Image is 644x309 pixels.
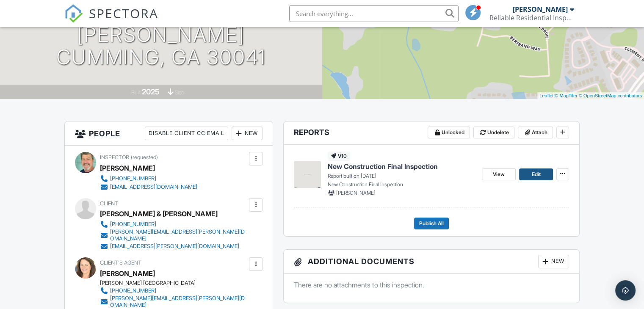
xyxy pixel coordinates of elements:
a: © MapTiler [555,93,578,98]
a: [EMAIL_ADDRESS][PERSON_NAME][DOMAIN_NAME] [100,242,247,251]
a: [PHONE_NUMBER] [100,220,247,229]
span: Built [131,89,141,96]
span: SPECTORA [89,4,158,22]
div: [PERSON_NAME][EMAIL_ADDRESS][PERSON_NAME][DOMAIN_NAME] [110,229,247,242]
span: slab [175,89,184,96]
div: [PERSON_NAME] [513,5,568,14]
div: [EMAIL_ADDRESS][DOMAIN_NAME] [110,184,197,190]
a: [PERSON_NAME][EMAIL_ADDRESS][PERSON_NAME][DOMAIN_NAME] [100,229,247,242]
span: Client's Agent [100,259,141,266]
div: Reliable Residential Inspections [489,14,574,22]
a: [PHONE_NUMBER] [100,287,247,295]
img: The Best Home Inspection Software - Spectora [64,4,83,23]
a: [PERSON_NAME] [100,267,155,280]
div: [PERSON_NAME] [100,162,155,174]
div: [PHONE_NUMBER] [110,175,156,182]
span: Client [100,200,118,207]
div: [PERSON_NAME] & [PERSON_NAME] [100,207,218,220]
input: Search everything... [289,5,459,22]
div: [EMAIL_ADDRESS][PERSON_NAME][DOMAIN_NAME] [110,243,239,250]
h3: People [65,121,273,146]
a: Leaflet [539,93,553,98]
a: [PHONE_NUMBER] [100,174,197,183]
div: [PHONE_NUMBER] [110,287,156,294]
div: [PERSON_NAME][EMAIL_ADDRESS][PERSON_NAME][DOMAIN_NAME] [110,295,247,309]
a: SPECTORA [64,11,158,29]
p: There are no attachments to this inspection. [294,280,569,290]
div: Open Intercom Messenger [615,280,636,301]
div: Disable Client CC Email [145,127,228,140]
div: New [538,255,569,268]
a: [EMAIL_ADDRESS][DOMAIN_NAME] [100,183,197,191]
div: New [232,127,263,140]
a: [PERSON_NAME][EMAIL_ADDRESS][PERSON_NAME][DOMAIN_NAME] [100,295,247,309]
span: (requested) [131,154,158,160]
div: 2025 [142,87,160,96]
div: [PERSON_NAME] [GEOGRAPHIC_DATA] [100,280,254,287]
a: © OpenStreetMap contributors [579,93,642,98]
h1: [STREET_ADDRESS][PERSON_NAME] Cumming, GA 30041 [14,1,309,68]
span: Inspector [100,154,129,160]
h3: Additional Documents [284,250,579,274]
div: [PHONE_NUMBER] [110,221,156,228]
div: | [537,92,644,99]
